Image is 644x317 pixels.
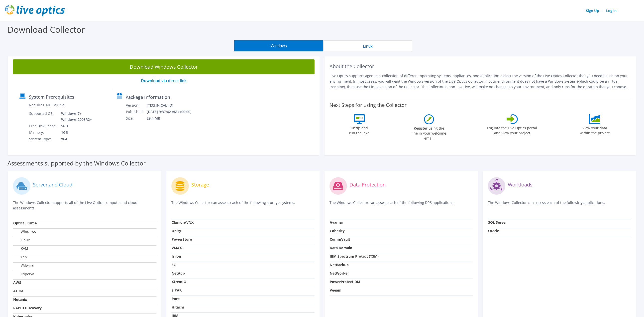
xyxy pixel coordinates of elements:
a: Log In [604,7,619,14]
label: Windows [13,229,36,234]
p: The Windows Collector can assess each of the following storage systems. [171,200,315,210]
strong: Oracle [488,228,499,233]
td: Supported OS: [29,110,57,123]
strong: XtremIO [172,279,186,284]
label: Server and Cloud [33,182,72,187]
strong: Avamar [330,220,343,225]
strong: NetWorker [330,271,349,276]
label: Xen [13,255,27,260]
a: Download Windows Collector [13,59,315,74]
strong: Hitachi [172,305,184,310]
button: Windows [234,40,323,51]
p: Live Optics supports agentless collection of different operating systems, appliances, and applica... [329,73,631,90]
a: Download via direct link [141,78,187,83]
td: Size: [126,115,146,122]
strong: Veeam [330,288,341,293]
label: Workloads [508,182,533,187]
strong: Pure [172,296,180,301]
strong: PowerStore [172,237,192,242]
label: View your data within the project [577,124,613,136]
img: live_optics_svg.svg [5,5,65,16]
label: Assessments supported by the Windows Collector [7,161,146,166]
strong: CommVault [330,237,350,242]
td: Windows 7+ Windows 2008R2+ [57,110,93,123]
td: Memory: [29,129,57,136]
td: Free Disk Space: [29,123,57,129]
td: Version: [126,102,146,109]
label: Download Collector [7,24,85,35]
p: The Windows Collector can assess each of the following DPS applications. [329,200,473,210]
label: Data Protection [349,182,386,187]
strong: VMAX [172,245,182,250]
strong: IBM Spectrum Protect (TSM) [330,254,379,259]
td: [DATE] 9:37:42 AM (+00:00) [146,109,198,115]
strong: SQL Server [488,220,507,225]
label: Log into the Live Optics portal and view your project [487,124,537,136]
a: Sign Up [583,7,602,14]
strong: NetBackup [330,262,349,267]
strong: AWS [13,280,21,285]
td: 1GB [57,129,93,136]
strong: Data Domain [330,245,352,250]
td: 29.4 MB [146,115,198,122]
label: Storage [191,182,209,187]
strong: Azure [13,289,23,293]
label: KVM [13,246,28,251]
strong: SC [172,262,176,267]
strong: Isilon [172,254,181,259]
strong: 3 PAR [172,288,182,293]
td: 5GB [57,123,93,129]
strong: Nutanix [13,297,27,302]
p: The Windows Collector supports all of the Live Optics compute and cloud assessments. [13,200,156,211]
strong: Clariion/VNX [172,220,194,225]
strong: PowerProtect DM [330,279,360,284]
button: Linux [323,40,412,51]
label: VMware [13,263,34,268]
h2: About the Collector [329,63,631,69]
td: System Type: [29,136,57,142]
strong: RAPID Discovery [13,306,42,310]
strong: Cohesity [330,228,345,233]
label: Register using the line in your welcome email [410,124,448,141]
label: Hyper-V [13,272,34,277]
td: x64 [57,136,93,142]
strong: Unity [172,228,181,233]
td: Published: [126,109,146,115]
strong: Optical Prime [13,221,37,225]
label: Next Steps for using the Collector [329,102,407,108]
label: Unzip and run the .exe [348,124,371,136]
strong: NetApp [172,271,185,276]
label: Linux [13,238,30,243]
label: System Prerequisites [29,94,74,99]
label: Requires .NET V4.7.2+ [29,103,66,108]
label: Package Information [125,95,170,100]
p: The Windows Collector can assess each of the following applications. [488,200,631,210]
td: [TECHNICAL_ID] [146,102,198,109]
